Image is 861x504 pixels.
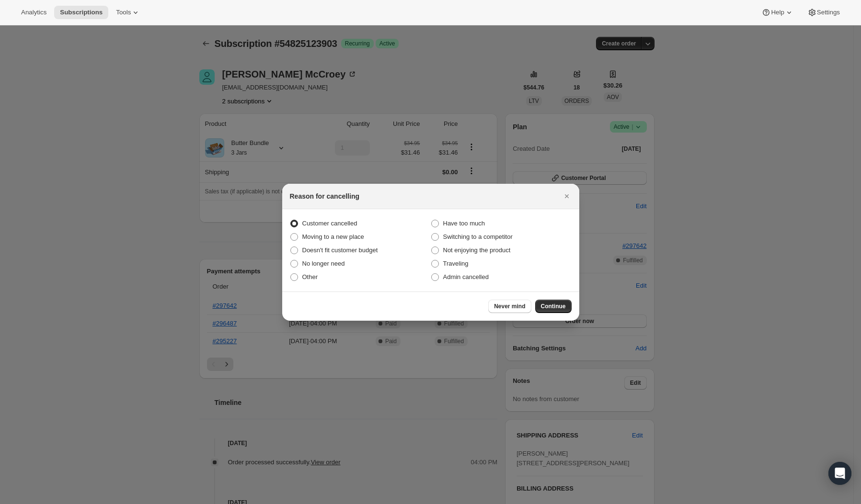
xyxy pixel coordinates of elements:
span: Subscriptions [60,9,103,16]
button: Help [756,6,799,19]
span: Have too much [443,220,485,227]
span: Never mind [494,302,525,310]
button: Tools [110,6,146,19]
span: Analytics [21,9,46,16]
div: Open Intercom Messenger [828,462,851,485]
button: Subscriptions [54,6,108,19]
span: Admin cancelled [443,273,489,280]
h2: Reason for cancelling [290,191,359,201]
span: Not enjoying the product [443,246,511,254]
button: Settings [802,6,846,19]
span: No longer need [302,260,345,267]
button: Close [560,190,574,203]
span: Settings [817,9,840,16]
span: Customer cancelled [302,220,357,227]
span: Switching to a competitor [443,233,513,240]
span: Moving to a new place [302,233,364,240]
span: Other [302,273,318,280]
button: Analytics [15,6,52,19]
span: Help [771,9,784,16]
button: Continue [535,300,572,313]
span: Continue [541,302,566,310]
span: Doesn't fit customer budget [302,246,378,254]
span: Traveling [443,260,469,267]
button: Never mind [488,300,531,313]
span: Tools [116,9,131,16]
